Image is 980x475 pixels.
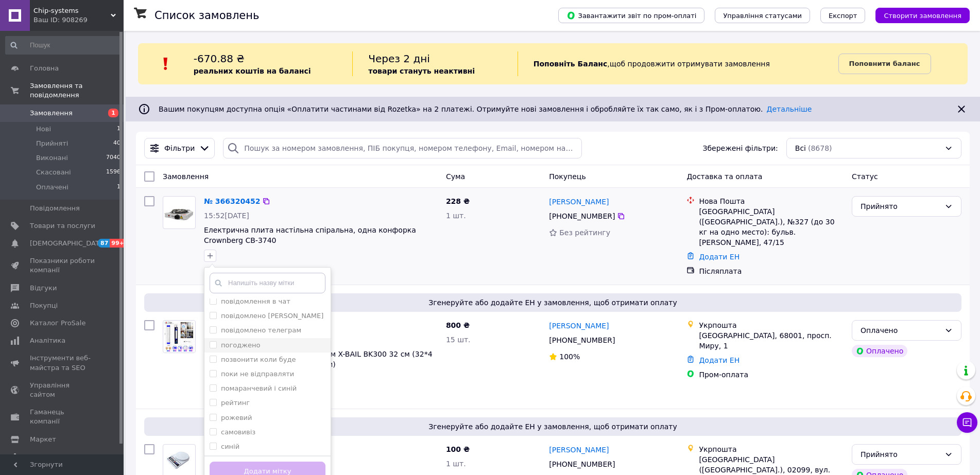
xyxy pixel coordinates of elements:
[446,197,470,205] span: 228 ₴
[446,445,470,453] span: 100 ₴
[210,273,325,293] input: Напишіть назву мітки
[30,408,95,426] span: Гаманець компанії
[446,212,466,220] span: 1 шт.
[30,221,95,231] span: Товари та послуги
[549,172,586,181] span: Покупець
[221,428,255,436] label: самовивіз
[884,12,961,20] span: Створити замовлення
[163,172,209,181] span: Замовлення
[36,168,71,177] span: Скасовані
[159,105,812,113] span: Вашим покупцям доступна опція «Оплатити частинами від Rozetka» на 2 платежі. Отримуйте нові замов...
[30,109,73,118] span: Замовлення
[33,6,111,15] span: Сhip-systems
[163,196,196,229] a: Фото товару
[163,202,195,223] img: Фото товару
[861,325,940,336] div: Оплачено
[686,172,762,181] span: Доставка та оплата
[829,12,857,20] span: Експорт
[549,197,609,207] a: [PERSON_NAME]
[30,336,65,345] span: Аналітика
[808,144,832,152] span: (8678)
[559,353,580,361] span: 100%
[30,435,56,444] span: Маркет
[547,457,617,471] div: [PHONE_NUMBER]
[849,60,920,67] b: Поповнити баланс
[957,412,977,433] button: Чат з покупцем
[534,60,608,68] b: Поповніть Баланс
[30,284,57,293] span: Відгуки
[148,421,957,432] span: Згенеруйте або додайте ЕН у замовлення, щоб отримати оплату
[223,138,581,159] input: Пошук за номером замовлення, ПІБ покупця, номером телефону, Email, номером накладної
[163,449,195,472] img: Фото товару
[98,239,110,248] span: 87
[154,9,259,22] h1: Список замовлень
[36,139,68,148] span: Прийняті
[30,354,95,372] span: Інструменти веб-майстра та SEO
[699,444,844,454] div: Укрпошта
[852,172,878,181] span: Статус
[865,11,970,19] a: Створити замовлення
[699,356,740,364] a: Додати ЕН
[158,56,174,72] img: :exclamation:
[566,11,696,20] span: Завантажити звіт по пром-оплаті
[558,8,704,23] button: Завантажити звіт по пром-оплаті
[194,67,311,75] b: реальних коштів на балансі
[30,319,85,328] span: Каталог ProSale
[723,12,802,20] span: Управління статусами
[699,196,844,206] div: Нова Пошта
[559,228,610,237] span: Без рейтингу
[221,399,250,407] label: рейтинг
[30,256,95,275] span: Показники роботи компанії
[446,460,466,468] span: 1 шт.
[838,54,931,74] a: Поповнити баланс
[30,64,59,73] span: Головна
[518,51,838,76] div: , щоб продовжити отримувати замовлення
[30,239,106,248] span: [DEMOGRAPHIC_DATA]
[715,8,810,23] button: Управління статусами
[820,8,866,23] button: Експорт
[30,301,58,310] span: Покупці
[221,370,294,378] label: поки не відправляти
[30,452,82,462] span: Налаштування
[36,153,68,163] span: Виконані
[36,125,51,134] span: Нові
[33,15,124,25] div: Ваш ID: 908269
[221,414,252,421] label: рожевий
[549,445,609,455] a: [PERSON_NAME]
[221,297,290,305] label: повідомлення в чат
[221,384,297,392] label: помаранчевий і синій
[221,443,239,450] label: синій
[30,204,80,213] span: Повідомлення
[547,209,617,223] div: [PHONE_NUMBER]
[117,183,121,192] span: 1
[110,239,127,248] span: 99+
[204,212,249,220] span: 15:52[DATE]
[549,321,609,331] a: [PERSON_NAME]
[699,320,844,330] div: Укрпошта
[113,139,121,148] span: 40
[36,183,68,192] span: Оплачені
[699,206,844,248] div: [GEOGRAPHIC_DATA] ([GEOGRAPHIC_DATA].), №327 (до 30 кг на одно место): бульв. [PERSON_NAME], 47/15
[30,81,124,100] span: Замовлення та повідомлення
[163,320,196,353] a: Фото товару
[795,143,806,153] span: Всі
[446,321,470,329] span: 800 ₴
[861,201,940,212] div: Прийнято
[221,312,323,320] label: повідомлено [PERSON_NAME]
[221,341,260,349] label: погоджено
[148,297,957,308] span: Згенеруйте або додайте ЕН у замовлення, щоб отримати оплату
[699,370,844,380] div: Пром-оплата
[108,109,118,117] span: 1
[204,226,416,244] a: Електрична плита настільна спіральна, одна конфорка Crownberg CB-3740
[164,143,195,153] span: Фільтри
[446,172,465,181] span: Cума
[446,336,471,344] span: 15 шт.
[699,266,844,276] div: Післяплата
[221,356,296,363] label: позвонити коли буде
[204,350,433,368] a: Світильник лампа з акумулятором X-BAIL BK300 32 см (32*4 см +магніт + microUSB+3режими)
[194,52,245,65] span: -670.88 ₴
[106,153,121,163] span: 7040
[368,52,430,65] span: Через 2 дні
